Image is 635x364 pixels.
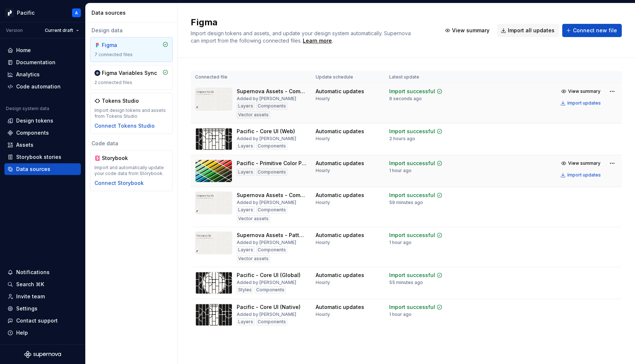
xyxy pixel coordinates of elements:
div: Automatic updates [316,303,364,311]
div: Pacific [17,9,35,17]
div: Layers [237,142,255,150]
div: Code automation [16,83,61,90]
div: Pacific - Primitive Color Palette [237,160,307,167]
th: Latest update [385,71,461,83]
div: Import successful [389,88,435,95]
div: Hourly [316,312,330,317]
div: Components [256,168,287,176]
a: Code automation [4,81,81,92]
div: Data sources [16,165,50,173]
div: Figma [102,41,137,49]
a: Documentation [4,57,81,68]
div: Components [256,142,287,150]
div: Added by [PERSON_NAME] [237,200,296,205]
div: 2 connected files [94,80,168,85]
a: Assets [4,139,81,151]
div: Design system data [6,106,49,112]
button: Connect new file [562,24,622,37]
span: . [302,38,333,44]
div: 1 hour ago [389,240,412,245]
div: Import updates [567,100,601,106]
div: Design data [90,27,173,34]
a: Invite team [4,291,81,302]
div: Documentation [16,59,55,66]
button: View summary [441,24,494,37]
div: Vector assets [237,215,270,222]
div: Supernova Assets - Components 02 [237,88,307,95]
div: 1 hour ago [389,312,412,317]
div: Components [256,318,287,325]
div: Storybook [102,154,137,162]
div: Import and automatically update your code data from Storybook. [94,165,168,176]
button: Import updates [558,170,604,180]
div: Figma Variables Sync [102,69,157,77]
img: 8d0dbd7b-a897-4c39-8ca0-62fbda938e11.png [5,8,14,17]
span: Current draft [45,28,73,33]
a: Analytics [4,69,81,80]
button: Connect Tokens Studio [94,122,155,130]
div: 2 hours ago [389,136,415,142]
div: Vector assets [237,111,270,119]
div: Supernova Assets - Components 01 [237,192,307,199]
div: Import successful [389,303,435,311]
div: Import successful [389,128,435,135]
div: Hourly [316,200,330,205]
div: Automatic updates [316,192,364,199]
a: Figma7 connected files [90,37,173,62]
div: Automatic updates [316,272,364,279]
th: Update schedule [311,71,385,83]
a: Data sources [4,163,81,175]
div: Data sources [92,9,174,17]
div: Layers [237,246,255,254]
div: Invite team [16,293,45,300]
div: Home [16,47,31,54]
div: Import successful [389,160,435,167]
button: Help [4,327,81,339]
div: 59 minutes ago [389,200,423,205]
div: Assets [16,141,33,149]
a: Figma Variables Sync2 connected files [90,65,173,90]
div: Added by [PERSON_NAME] [237,96,296,102]
a: Learn more [303,37,332,44]
a: Tokens StudioImport design tokens and assets from Tokens StudioConnect Tokens Studio [90,93,173,134]
span: Connect new file [573,27,617,34]
div: Notifications [16,269,50,276]
div: Search ⌘K [16,281,44,288]
button: Import all updates [497,24,559,37]
div: Hourly [316,168,330,174]
div: Components [16,129,49,136]
button: Current draft [42,25,82,36]
div: Automatic updates [316,232,364,239]
button: Connect Storybook [94,179,144,187]
svg: Supernova Logo [24,351,61,358]
a: Storybook stories [4,151,81,163]
div: 55 minutes ago [389,280,423,285]
div: Layers [237,168,255,176]
div: Version [6,28,23,33]
div: Settings [16,305,37,312]
div: Added by [PERSON_NAME] [237,240,296,245]
div: Hourly [316,136,330,142]
div: Layers [237,318,255,325]
div: Supernova Assets - Patterns 01 [237,232,307,239]
button: View summary [558,86,604,97]
a: Settings [4,303,81,314]
div: Components [256,246,287,254]
div: Import design tokens and assets from Tokens Studio [94,108,168,119]
div: A [75,10,78,16]
span: View summary [452,27,489,34]
button: Import updates [558,98,604,108]
a: Home [4,44,81,56]
a: Design tokens [4,115,81,127]
button: Search ⌘K [4,279,81,290]
span: View summary [568,160,600,166]
div: Styles [237,286,253,294]
div: Analytics [16,71,40,78]
div: Hourly [316,96,330,102]
div: Help [16,329,28,336]
div: Import successful [389,232,435,239]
